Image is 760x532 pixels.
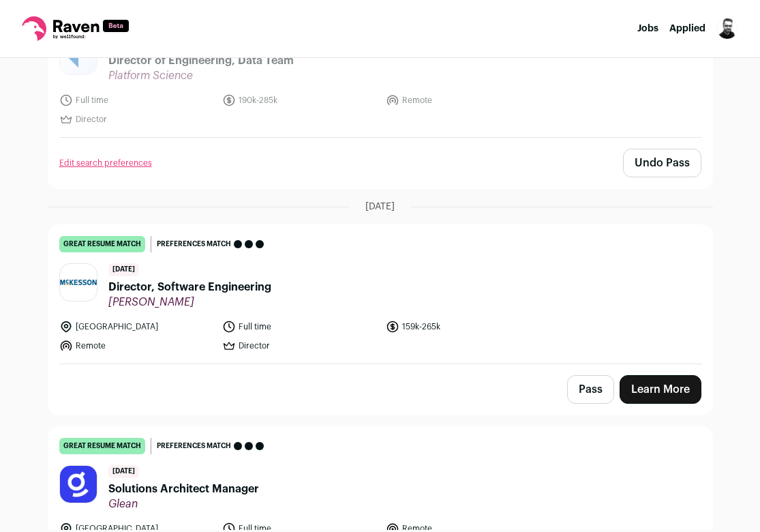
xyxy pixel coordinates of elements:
[567,375,614,404] button: Pass
[108,295,271,309] span: [PERSON_NAME]
[669,24,705,33] a: Applied
[59,93,215,107] li: Full time
[108,497,259,511] span: Glean
[222,320,378,334] li: Full time
[386,320,541,334] li: 159k-265k
[157,439,231,453] span: Preferences match
[222,339,378,353] li: Director
[637,24,658,33] a: Jobs
[59,113,215,126] li: Director
[157,237,231,251] span: Preferences match
[108,465,139,478] span: [DATE]
[716,18,738,40] button: Open dropdown
[386,93,541,107] li: Remote
[59,158,152,168] a: Edit search preferences
[59,438,145,454] div: great resume match
[365,200,395,213] span: [DATE]
[222,93,378,107] li: 190k-285k
[59,236,145,252] div: great resume match
[60,280,97,284] img: ca89ed1ca101e99b5a8f3d5ad407f017fc4c6bd18a20fb90cafad476df440d6c.jpg
[108,69,294,83] span: Platform Science
[623,149,701,177] button: Undo Pass
[59,339,215,353] li: Remote
[60,466,97,503] img: 900120e874ef231f3e7dfb53f55b3ec9596de6777d6558647a3e147d1e8b9a9b.png
[716,18,738,40] img: 539423-medium_jpg
[108,481,259,497] span: Solutions Architect Manager
[48,225,712,364] a: great resume match Preferences match [DATE] Director, Software Engineering [PERSON_NAME] [GEOGRAP...
[108,263,139,276] span: [DATE]
[108,53,294,69] span: Director of Engineering, Data Team
[108,279,271,295] span: Director, Software Engineering
[620,375,701,404] a: Learn More
[59,320,215,334] li: [GEOGRAPHIC_DATA]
